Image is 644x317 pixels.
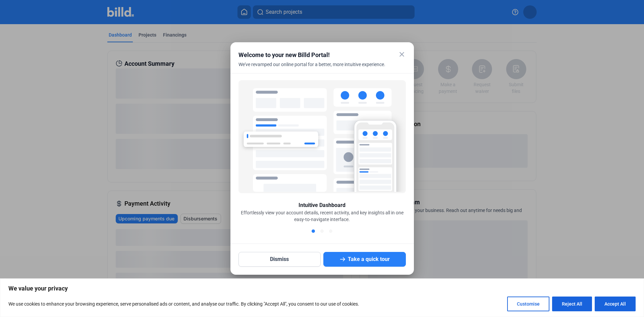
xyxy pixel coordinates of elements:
[8,300,359,308] p: We use cookies to enhance your browsing experience, serve personalised ads or content, and analys...
[238,61,389,76] div: We've revamped our online portal for a better, more intuitive experience.
[238,209,406,223] div: Effortlessly view your account details, recent activity, and key insights all in one easy-to-navi...
[299,201,345,209] div: Intuitive Dashboard
[238,252,321,267] button: Dismiss
[398,50,406,58] mat-icon: close
[238,50,389,60] div: Welcome to your new Billd Portal!
[595,297,636,311] button: Accept All
[507,297,549,311] button: Customise
[552,297,592,311] button: Reject All
[8,284,636,293] p: We value your privacy
[323,252,406,267] button: Take a quick tour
